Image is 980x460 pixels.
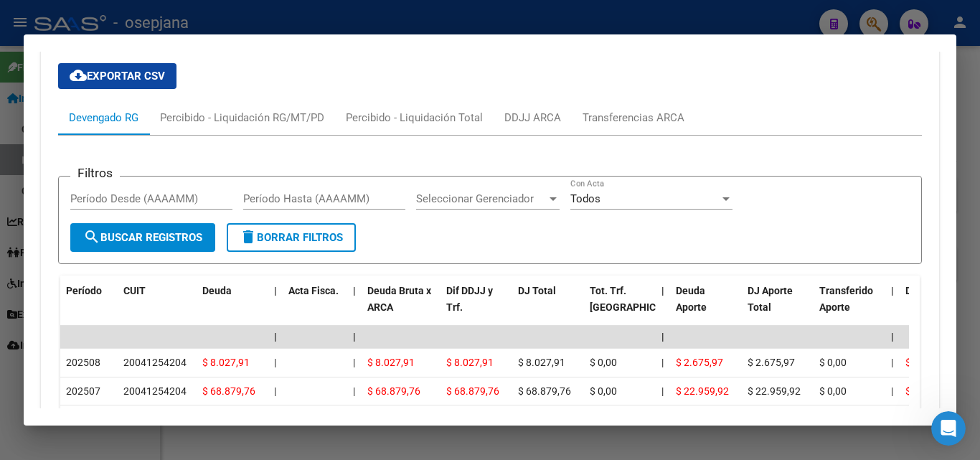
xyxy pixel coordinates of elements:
span: Deuda Aporte [676,285,707,313]
span: $ 5.351,94 [905,357,953,368]
span: 202507 [66,385,100,397]
span: | [661,385,664,397]
span: | [661,331,664,342]
span: Transferido Aporte [819,285,873,313]
span: Deuda Bruta x ARCA [367,285,431,313]
span: Dif DDJJ y Trf. [446,285,493,313]
datatable-header-cell: DJ Total [512,276,584,339]
span: Acta Fisca. [288,285,339,296]
span: | [353,385,355,397]
span: | [661,285,664,296]
button: Exportar CSV [58,63,176,89]
span: | [891,385,893,397]
span: DJ Total [518,285,556,296]
span: $ 8.027,91 [446,357,494,368]
span: Buscar Registros [83,231,202,244]
span: $ 45.919,84 [905,385,958,397]
span: $ 68.879,76 [367,385,420,397]
div: DDJJ ARCA [504,110,561,126]
datatable-header-cell: DJ Aporte Total [742,276,814,339]
span: $ 8.027,91 [367,357,415,368]
span: | [353,331,356,342]
span: | [274,357,276,368]
span: | [353,285,356,296]
datatable-header-cell: | [885,276,900,339]
div: 20041254204 [123,355,187,371]
span: $ 68.879,76 [202,385,255,397]
span: DJ Aporte Total [748,285,793,313]
span: $ 2.675,97 [748,357,795,368]
span: Borrar Filtros [240,231,343,244]
span: Tot. Trf. [GEOGRAPHIC_DATA] [590,285,687,313]
datatable-header-cell: Deuda Aporte [670,276,742,339]
datatable-header-cell: | [268,276,283,339]
span: $ 22.959,92 [676,385,729,397]
iframe: Intercom live chat [931,411,966,446]
datatable-header-cell: Período [60,276,118,339]
span: | [891,331,894,342]
span: $ 22.959,92 [748,385,801,397]
span: 202508 [66,357,100,368]
datatable-header-cell: | [656,276,670,339]
div: Devengado RG [69,110,138,126]
span: Todos [570,192,600,205]
span: $ 8.027,91 [202,357,250,368]
button: Borrar Filtros [227,223,356,252]
span: Seleccionar Gerenciador [416,192,547,205]
span: $ 2.675,97 [676,357,723,368]
mat-icon: delete [240,228,257,245]
span: | [661,357,664,368]
span: Exportar CSV [70,70,165,83]
span: | [891,285,894,296]
datatable-header-cell: Deuda Contr. [900,276,971,339]
span: $ 68.879,76 [446,385,499,397]
div: Percibido - Liquidación RG/MT/PD [160,110,324,126]
span: CUIT [123,285,146,296]
div: Percibido - Liquidación Total [346,110,483,126]
mat-icon: search [83,228,100,245]
mat-icon: cloud_download [70,67,87,84]
span: $ 0,00 [590,385,617,397]
span: $ 0,00 [590,357,617,368]
datatable-header-cell: Acta Fisca. [283,276,347,339]
span: | [891,357,893,368]
span: Deuda [202,285,232,296]
datatable-header-cell: Deuda [197,276,268,339]
datatable-header-cell: Deuda Bruta x ARCA [362,276,440,339]
span: Período [66,285,102,296]
span: $ 8.027,91 [518,357,565,368]
datatable-header-cell: Transferido Aporte [814,276,885,339]
span: $ 0,00 [819,357,847,368]
span: | [353,357,355,368]
span: | [274,331,277,342]
div: Transferencias ARCA [583,110,684,126]
span: Deuda Contr. [905,285,964,296]
datatable-header-cell: Tot. Trf. Bruto [584,276,656,339]
button: Buscar Registros [70,223,215,252]
span: $ 0,00 [819,385,847,397]
datatable-header-cell: | [347,276,362,339]
span: | [274,285,277,296]
datatable-header-cell: CUIT [118,276,197,339]
span: $ 68.879,76 [518,385,571,397]
h3: Filtros [70,165,120,181]
datatable-header-cell: Dif DDJJ y Trf. [440,276,512,339]
span: | [274,385,276,397]
div: 20041254204 [123,383,187,400]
